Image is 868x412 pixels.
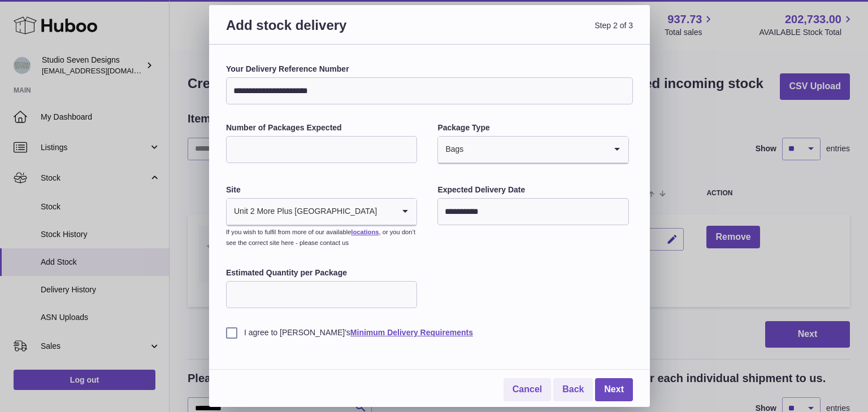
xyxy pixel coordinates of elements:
[226,268,417,278] label: Estimated Quantity per Package
[377,199,394,225] input: Search for option
[226,122,417,133] label: Number of Packages Expected
[437,122,628,133] label: Package Type
[595,378,633,401] a: Next
[227,199,377,225] span: Unit 2 More Plus [GEOGRAPHIC_DATA]
[438,137,628,164] div: Search for option
[429,16,633,47] span: Step 2 of 3
[226,327,633,338] label: I agree to [PERSON_NAME]'s
[553,378,593,401] a: Back
[226,229,415,246] small: If you wish to fulfil from more of our available , or you don’t see the correct site here - pleas...
[226,185,417,195] label: Site
[504,378,551,401] a: Cancel
[351,229,379,235] a: locations
[438,137,464,163] span: Bags
[227,199,416,226] div: Search for option
[226,64,633,74] label: Your Delivery Reference Number
[226,16,429,47] h3: Add stock delivery
[350,328,473,337] a: Minimum Delivery Requirements
[437,185,628,195] label: Expected Delivery Date
[464,137,605,163] input: Search for option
